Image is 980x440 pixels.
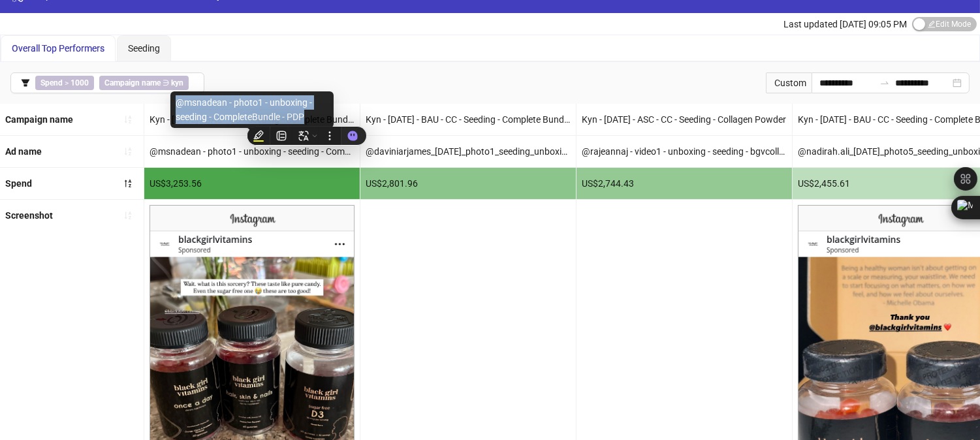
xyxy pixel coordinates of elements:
[144,168,360,199] div: US$3,253.56
[5,210,53,221] b: Screenshot
[35,76,94,90] span: >
[128,43,160,54] span: Seeding
[577,168,792,199] div: US$2,744.43
[360,104,576,135] div: Kyn - [DATE] - BAU - CC - Seeding - Complete Bundle Page
[577,136,792,167] div: @rajeannaj - video1 - unboxing - seeding - bgvcollagenpowder - PDP
[5,178,32,189] b: Spend
[5,146,42,157] b: Ad name
[360,136,576,167] div: @daviniarjames_[DATE]_photo1_seeding_unboxing_CompleteBundle_blackgirlvitamins.jpg
[123,179,133,188] span: sort-descending
[144,136,360,167] div: @msnadean - photo1 - unboxing - seeding - CompleteBundle - PDP
[10,72,204,93] button: Spend > 1000Campaign name ∋ kyn
[123,115,133,124] span: sort-ascending
[123,211,133,220] span: sort-ascending
[879,78,890,88] span: swap-right
[123,147,133,156] span: sort-ascending
[99,76,189,90] span: ∋
[104,78,161,87] b: Campaign name
[144,104,360,135] div: Kyn - [DATE] - BAU - CC - Seeding - Complete Bundle Page
[12,43,104,54] span: Overall Top Performers
[783,19,907,29] span: Last updated [DATE] 09:05 PM
[766,72,812,93] div: Custom
[5,114,73,125] b: Campaign name
[21,78,30,87] span: filter
[170,91,334,128] div: @msnadean - photo1 - unboxing - seeding - CompleteBundle - PDP
[171,78,183,87] b: kyn
[40,78,63,87] b: Spend
[71,78,89,87] b: 1000
[577,104,792,135] div: Kyn - [DATE] - ASC - CC - Seeding - Collagen Powder
[360,168,576,199] div: US$2,801.96
[879,78,890,88] span: to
